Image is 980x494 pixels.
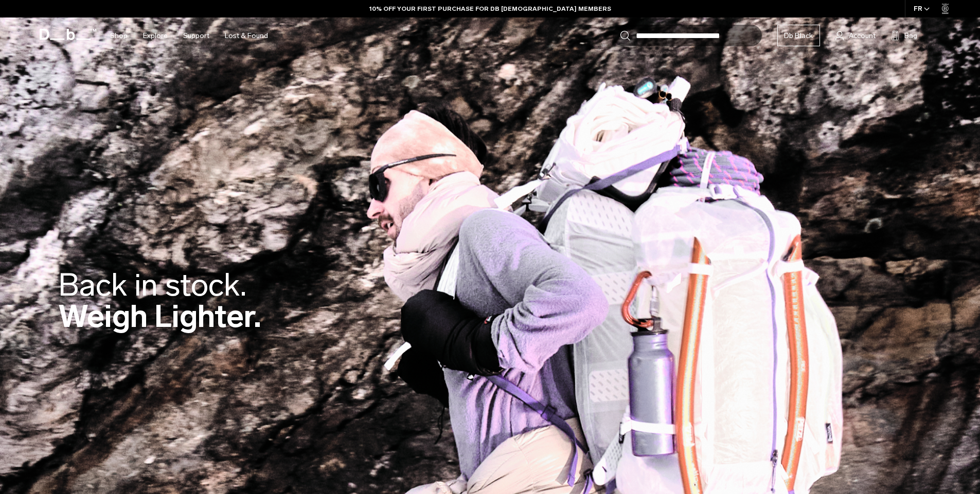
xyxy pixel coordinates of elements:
a: Account [835,29,876,42]
a: Lost & Found [225,17,268,54]
a: 10% OFF YOUR FIRST PURCHASE FOR DB [DEMOGRAPHIC_DATA] MEMBERS [369,4,611,13]
a: Db Black [777,25,820,46]
button: Bag [891,29,917,42]
span: Bag [904,30,917,41]
a: Explore [143,17,168,54]
span: Back in stock. [58,266,246,304]
a: Shop [110,17,128,54]
h2: Weigh Lighter. [58,269,261,332]
nav: Main Navigation [102,17,276,54]
span: Account [849,30,876,41]
a: Support [183,17,209,54]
